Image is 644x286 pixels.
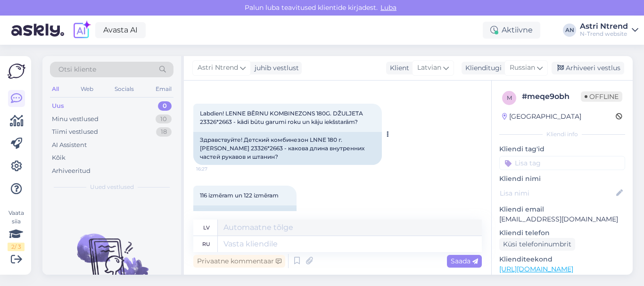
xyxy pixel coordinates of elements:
[203,220,210,236] div: lv
[196,165,231,172] span: 16:27
[202,236,210,252] div: ru
[378,3,399,12] span: Luba
[52,101,64,111] div: Uus
[8,209,25,251] div: Vaata siia
[50,83,61,95] div: All
[483,22,540,39] div: Aktiivne
[417,63,441,73] span: Latvian
[52,166,91,176] div: Arhiveeritud
[193,255,285,268] div: Privaatne kommentaar
[580,23,638,38] a: Astri NtrendN-Trend website
[251,63,299,73] div: juhib vestlust
[154,83,173,95] div: Email
[156,114,172,124] div: 10
[499,130,625,139] div: Kliendi info
[8,64,25,79] img: Askly Logo
[113,83,136,95] div: Socials
[158,101,172,111] div: 0
[462,63,502,73] div: Klienditugi
[580,30,628,38] div: N-Trend website
[451,257,478,265] span: Saada
[499,204,625,214] p: Kliendi email
[522,91,581,102] div: # meqe9obh
[499,214,625,224] p: [EMAIL_ADDRESS][DOMAIN_NAME]
[500,188,614,198] input: Lisa nimi
[499,174,625,184] p: Kliendi nimi
[52,153,66,163] div: Kõik
[581,91,622,102] span: Offline
[198,63,238,73] span: Astri Ntrend
[580,23,628,30] div: Astri Ntrend
[72,20,91,40] img: explore-ai
[499,228,625,238] p: Kliendi telefon
[552,62,624,74] div: Arhiveeri vestlus
[499,254,625,264] p: Klienditeekond
[90,183,134,191] span: Uued vestlused
[58,65,96,74] span: Otsi kliente
[499,144,625,154] p: Kliendi tag'id
[193,205,297,221] div: Для размера 116 и размера 122
[193,132,382,165] div: Здравствуйте! Детский комбинезон LNNE 180 г. [PERSON_NAME] 23326*2663 - какова длина внутренних ч...
[510,63,535,73] span: Russian
[563,24,576,37] div: AN
[502,112,581,122] div: [GEOGRAPHIC_DATA]
[52,114,99,124] div: Minu vestlused
[499,238,575,251] div: Küsi telefoninumbrit
[52,127,98,137] div: Tiimi vestlused
[200,192,279,199] span: 116 izmēram un 122 izmēram
[95,22,146,38] a: Avasta AI
[499,156,625,170] input: Lisa tag
[507,94,512,101] span: m
[156,127,172,137] div: 18
[200,110,364,125] span: Labdien! LENNE BĒRNU KOMBINEZONS 180G. DŽULJETA 23326*2663 - kādi būtu garumi roku un kāju iekšst...
[499,265,573,273] a: [URL][DOMAIN_NAME]
[386,63,409,73] div: Klient
[8,243,25,251] div: 2 / 3
[79,83,95,95] div: Web
[52,140,87,150] div: AI Assistent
